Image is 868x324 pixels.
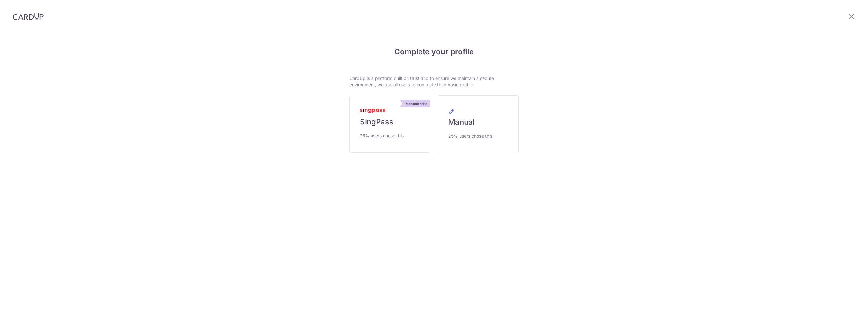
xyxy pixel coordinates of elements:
[360,109,385,113] img: MyInfoLogo
[349,46,519,57] h4: Complete your profile
[349,75,519,88] p: CardUp is a platform built on trust and to ensure we maintain a secure environment, we ask all us...
[828,305,862,321] iframe: Opens a widget where you can find more information
[13,13,44,20] img: CardUp
[448,132,492,140] span: 25% users chose this
[402,100,430,107] div: Recommended
[448,117,475,127] span: Manual
[360,132,404,140] span: 75% users chose this
[438,95,519,153] a: Manual 25% users chose this
[349,96,430,153] a: Recommended SingPass 75% users chose this
[360,117,393,127] span: SingPass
